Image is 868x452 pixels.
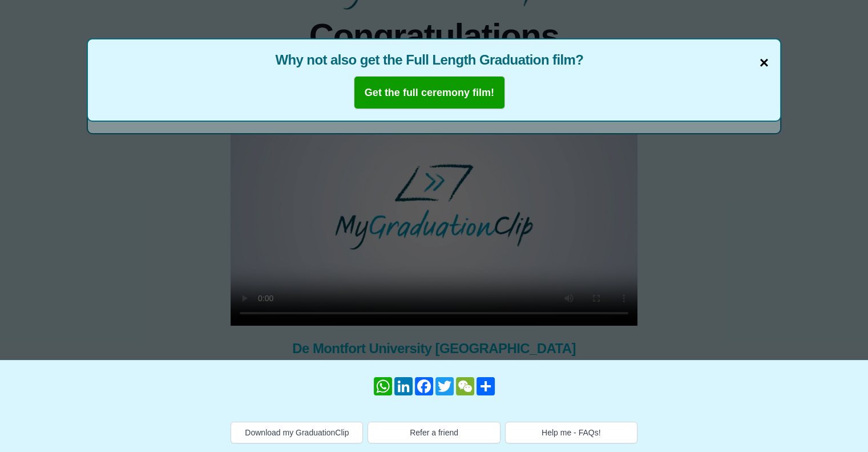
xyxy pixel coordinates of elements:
a: WhatsApp [373,377,393,395]
span: × [760,51,769,75]
button: Refer a friend [368,422,500,443]
a: Twitter [434,377,455,395]
a: Facebook [414,377,434,395]
button: Get the full ceremony film! [354,76,505,109]
a: Share [475,377,496,395]
a: LinkedIn [393,377,414,395]
a: WeChat [455,377,475,395]
b: Get the full ceremony film! [365,87,494,98]
span: Why not also get the Full Length Graduation film? [99,51,769,69]
button: Download my GraduationClip [231,422,363,443]
button: Help me - FAQs! [505,422,637,443]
